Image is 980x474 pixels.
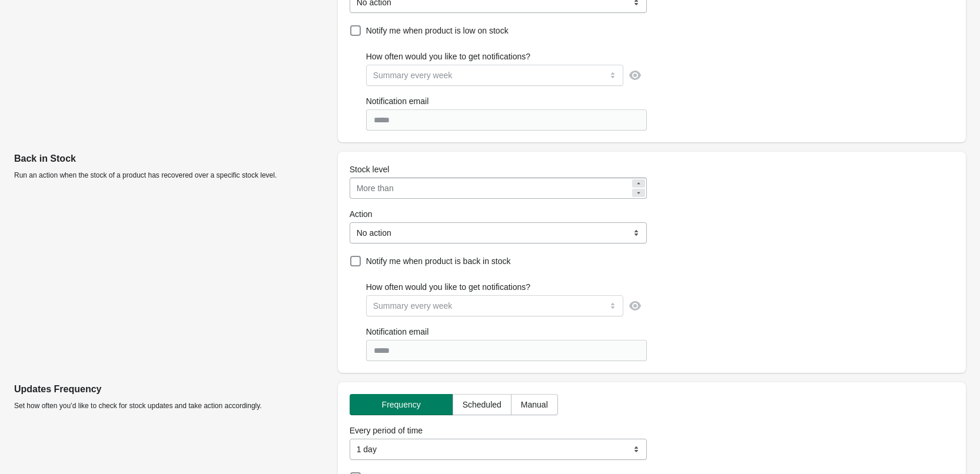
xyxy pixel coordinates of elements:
span: Stock level [350,165,390,174]
span: Action [350,209,373,219]
button: Scheduled [453,394,511,415]
span: How often would you like to get notifications? [366,52,530,61]
span: How often would you like to get notifications? [366,282,530,292]
span: Manual [521,400,548,409]
span: Frequency [382,400,421,409]
span: Notify me when product is low on stock [366,26,509,35]
div: More than [357,181,394,195]
button: Frequency [350,394,453,415]
span: Notify me when product is back in stock [366,256,511,266]
span: Notification email [366,96,429,106]
button: Manual [511,394,558,415]
span: Notification email [366,327,429,336]
p: Updates Frequency [14,382,328,396]
span: Scheduled [463,400,501,409]
p: Run an action when the stock of a product has recovered over a specific stock level. [14,171,328,180]
p: Back in Stock [14,152,328,166]
p: Set how often you’d like to check for stock updates and take action accordingly. [14,401,328,410]
span: Every period of time [350,426,423,435]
